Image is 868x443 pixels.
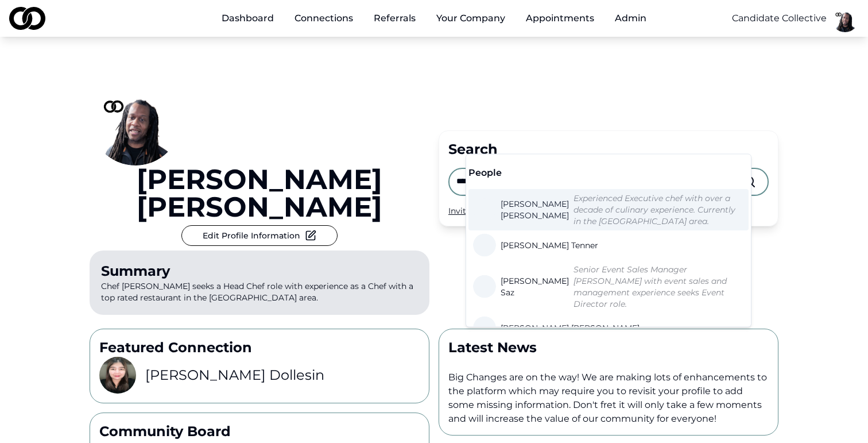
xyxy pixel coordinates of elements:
[448,371,769,426] p: Big Changes are on the way! We are making lots of enhancements to the platform which may require ...
[473,317,644,340] a: [PERSON_NAME] [PERSON_NAME]
[473,192,744,227] a: [PERSON_NAME] [PERSON_NAME]Experienced Executive chef with over a decade of culinary experience. ...
[501,198,569,221] span: [PERSON_NAME] [PERSON_NAME]
[517,7,603,30] a: Appointments
[501,322,640,334] span: [PERSON_NAME] [PERSON_NAME]
[181,225,338,246] button: Edit Profile Information
[99,422,420,441] p: Community Board
[9,7,45,30] img: logo
[90,74,181,165] img: fc566690-cf65-45d8-a465-1d4f683599e2-basimCC1-profile_picture.png
[732,11,827,25] button: Candidate Collective
[473,234,603,257] a: [PERSON_NAME] Tenner
[448,205,769,217] div: Invite your peers and colleagues →
[573,264,727,309] em: Senior Event Sales Manager [PERSON_NAME] with event sales and management experience seeks Event D...
[466,155,751,327] div: Suggestions
[285,7,362,30] a: Connections
[365,7,425,30] a: Referrals
[501,240,598,251] span: [PERSON_NAME] Tenner
[468,166,749,180] div: People
[473,264,744,310] a: [PERSON_NAME] SazSenior Event Sales Manager [PERSON_NAME] with event sales and management experie...
[101,262,418,280] div: Summary
[448,338,769,357] p: Latest News
[90,165,429,221] a: [PERSON_NAME] [PERSON_NAME]
[212,7,656,30] nav: Main
[448,140,769,159] div: Search
[573,193,735,226] em: Experienced Executive chef with over a decade of culinary experience. Currently in the [GEOGRAPHI...
[427,7,514,30] button: Your Company
[90,251,429,315] p: Chef [PERSON_NAME] seeks a Head Chef role with experience as a Chef with a top rated restaurant i...
[831,5,859,32] img: fc566690-cf65-45d8-a465-1d4f683599e2-basimCC1-profile_picture.png
[145,366,324,384] h3: [PERSON_NAME] Dollesin
[212,7,283,30] a: Dashboard
[606,7,656,30] button: Admin
[501,275,569,298] span: [PERSON_NAME] Saz
[99,357,136,394] img: c5a994b8-1df4-4c55-a0c5-fff68abd3c00-Kim%20Headshot-profile_picture.jpg
[99,338,420,357] p: Featured Connection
